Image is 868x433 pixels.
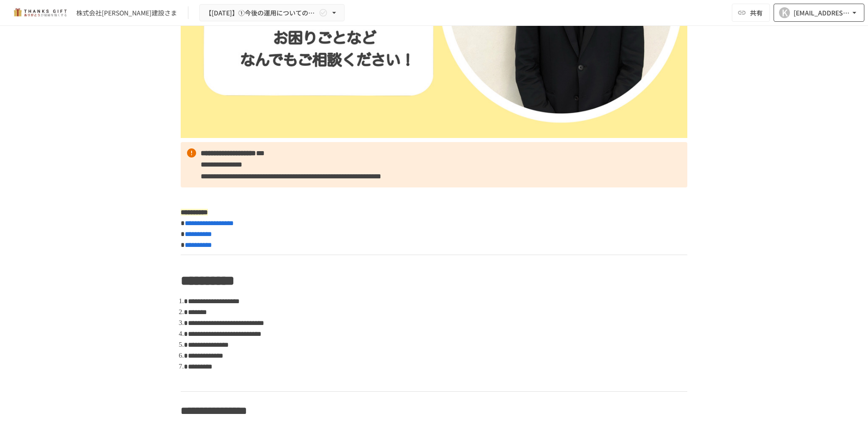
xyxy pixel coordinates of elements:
button: 【[DATE]】①今後の運用についてのご案内/THANKS GIFTキックオフMTG [199,4,345,22]
button: K[EMAIL_ADDRESS][DOMAIN_NAME] [774,4,864,22]
div: 株式会社[PERSON_NAME]建設さま [76,8,177,18]
img: mMP1OxWUAhQbsRWCurg7vIHe5HqDpP7qZo7fRoNLXQh [11,5,69,20]
span: 共有 [750,8,763,18]
span: 【[DATE]】①今後の運用についてのご案内/THANKS GIFTキックオフMTG [205,7,317,19]
div: [EMAIL_ADDRESS][DOMAIN_NAME] [794,7,850,19]
button: 共有 [732,4,770,22]
div: K [779,7,790,18]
